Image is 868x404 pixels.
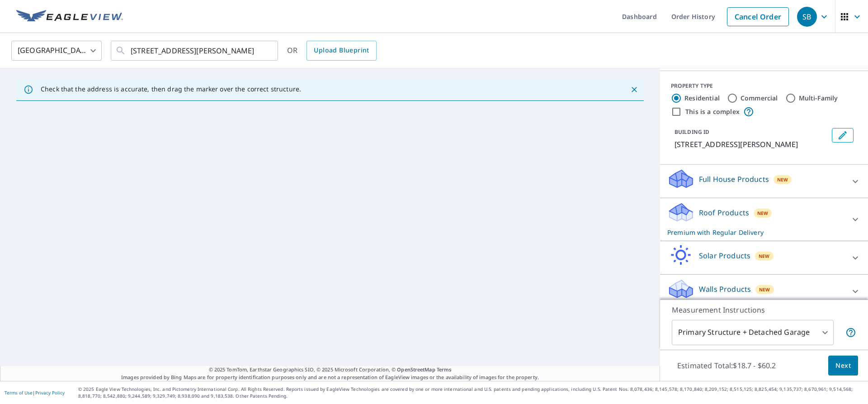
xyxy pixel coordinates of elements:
[675,139,828,150] p: [STREET_ADDRESS][PERSON_NAME]
[684,94,720,103] label: Residential
[672,304,856,315] p: Measurement Instructions
[799,94,838,103] label: Multi-Family
[397,366,435,373] a: OpenStreetMap
[741,94,778,103] label: Commercial
[667,202,861,237] div: Roof ProductsNewPremium with Regular Delivery
[670,356,783,375] p: Estimated Total: $18.7 - $60.2
[628,84,640,95] button: Close
[759,252,770,260] span: New
[41,85,301,93] p: Check that the address is accurate, then drag the marker over the correct structure.
[675,128,709,136] p: BUILDING ID
[209,366,452,374] span: © 2025 TomTom, Earthstar Geographics SIO, © 2025 Microsoft Corporation, ©
[699,207,749,218] p: Roof Products
[672,320,834,345] div: Primary Structure + Detached Garage
[832,128,854,143] button: Edit building 1
[845,327,856,338] span: Your report will include the primary structure and a detached garage if one exists.
[667,245,861,271] div: Solar ProductsNew
[667,278,861,304] div: Walls ProductsNew
[78,386,863,399] p: © 2025 Eagle View Technologies, Inc. and Pictometry International Corp. All Rights Reserved. Repo...
[797,7,817,27] div: SB
[671,82,857,90] div: PROPERTY TYPE
[777,176,788,183] span: New
[307,41,376,61] a: Upload Blueprint
[287,41,377,61] div: OR
[828,356,858,376] button: Next
[437,366,452,373] a: Terms
[5,390,65,395] p: |
[35,390,65,396] a: Privacy Policy
[699,284,751,295] p: Walls Products
[699,174,769,185] p: Full House Products
[16,10,123,24] img: EV Logo
[11,38,102,63] div: [GEOGRAPHIC_DATA]
[667,168,861,194] div: Full House ProductsNew
[727,7,789,26] a: Cancel Order
[685,107,740,116] label: This is a complex
[835,360,851,371] span: Next
[667,228,844,237] p: Premium with Regular Delivery
[757,209,769,217] span: New
[759,286,770,293] span: New
[5,390,33,396] a: Terms of Use
[314,45,369,56] span: Upload Blueprint
[699,250,750,261] p: Solar Products
[131,38,259,63] input: Search by address or latitude-longitude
